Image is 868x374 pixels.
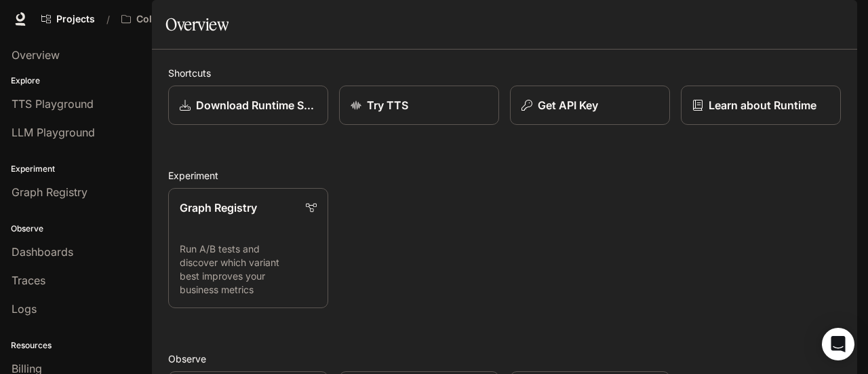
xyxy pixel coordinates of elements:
button: Open workspace menu [115,5,223,33]
p: Get API Key [538,97,598,113]
a: Graph RegistryRun A/B tests and discover which variant best improves your business metrics [168,188,328,308]
p: Run A/B tests and discover which variant best improves your business metrics [180,242,317,297]
p: Download Runtime SDK [196,97,317,113]
h2: Observe [168,352,841,366]
p: Graph Registry [180,200,257,216]
a: Learn about Runtime [681,86,841,125]
h2: Shortcuts [168,66,841,80]
div: Open Intercom Messenger [822,328,854,360]
p: Learn about Runtime [709,97,816,113]
span: Projects [56,14,95,25]
p: Try TTS [367,97,408,113]
a: Try TTS [339,86,499,125]
div: / [101,12,115,26]
p: CollimationTV [136,14,202,25]
h2: Experiment [168,168,841,183]
a: Go to projects [35,5,101,33]
button: Get API Key [510,86,670,125]
a: Download Runtime SDK [168,86,328,125]
h1: Overview [165,11,229,38]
